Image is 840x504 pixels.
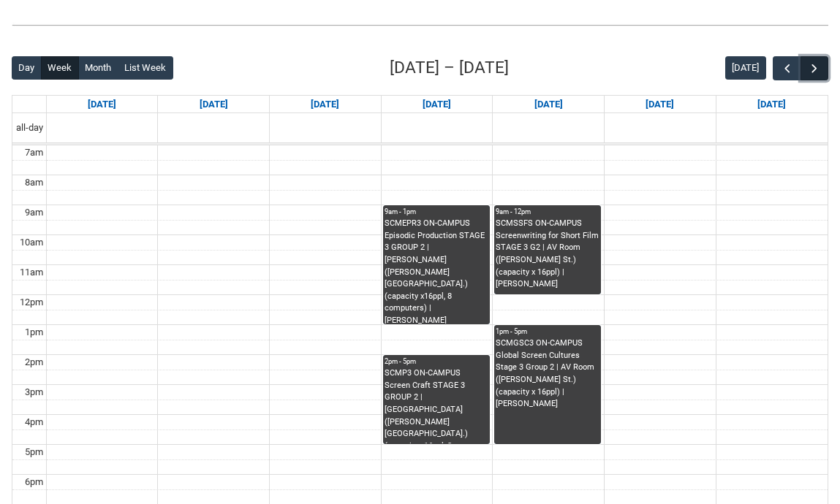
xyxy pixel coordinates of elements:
[22,325,46,340] div: 1pm
[78,56,118,80] button: Month
[12,18,828,32] img: REDU_GREY_LINE
[22,385,46,400] div: 3pm
[22,445,46,459] div: 5pm
[22,355,46,370] div: 2pm
[385,207,488,217] div: 9am - 1pm
[13,121,46,135] span: all-day
[496,218,599,290] div: SCMSSFS ON-CAMPUS Screenwriting for Short Film STAGE 3 G2 | AV Room ([PERSON_NAME] St.) (capacity...
[308,96,342,113] a: Go to September 16, 2025
[531,96,566,113] a: Go to September 18, 2025
[22,205,46,220] div: 9am
[22,175,46,190] div: 8am
[773,56,801,80] button: Previous Week
[22,145,46,160] div: 7am
[643,96,677,113] a: Go to September 19, 2025
[12,56,42,80] button: Day
[17,235,46,250] div: 10am
[22,475,46,489] div: 6pm
[41,56,79,80] button: Week
[801,56,828,80] button: Next Week
[17,265,46,280] div: 11am
[17,295,46,310] div: 12pm
[754,96,789,113] a: Go to September 20, 2025
[420,96,454,113] a: Go to September 17, 2025
[22,415,46,429] div: 4pm
[725,56,766,80] button: [DATE]
[496,337,599,410] div: SCMGSC3 ON-CAMPUS Global Screen Cultures Stage 3 Group 2 | AV Room ([PERSON_NAME] St.) (capacity ...
[496,207,599,217] div: 9am - 12pm
[390,56,509,80] h2: [DATE] – [DATE]
[118,56,173,80] button: List Week
[385,367,488,443] div: SCMP3 ON-CAMPUS Screen Craft STAGE 3 GROUP 2 | [GEOGRAPHIC_DATA] ([PERSON_NAME][GEOGRAPHIC_DATA]....
[85,96,119,113] a: Go to September 14, 2025
[385,356,488,367] div: 2pm - 5pm
[385,218,488,324] div: SCMEPR3 ON-CAMPUS Episodic Production STAGE 3 GROUP 2 | [PERSON_NAME] ([PERSON_NAME][GEOGRAPHIC_D...
[197,96,231,113] a: Go to September 15, 2025
[496,327,599,337] div: 1pm - 5pm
